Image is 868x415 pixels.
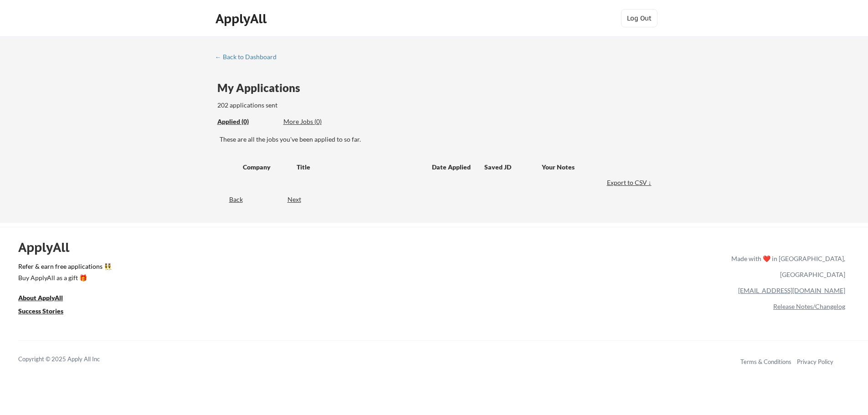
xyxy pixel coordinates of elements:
[18,273,109,284] a: Buy ApplyAll as a gift 🎁
[18,293,76,304] a: About ApplyAll
[18,240,80,255] div: ApplyAll
[18,294,63,302] u: About ApplyAll
[215,54,283,60] div: ← Back to Dashboard
[215,53,283,62] a: ← Back to Dashboard
[217,82,308,93] div: My Applications
[18,306,76,318] a: Success Stories
[484,159,542,175] div: Saved JD
[18,263,541,273] a: Refer & earn free applications 👯‍♀️
[432,163,472,172] div: Date Applied
[283,117,350,126] div: More Jobs (0)
[542,163,646,172] div: Your Notes
[217,117,277,126] div: Applied (0)
[297,163,423,172] div: Title
[773,302,845,310] a: Release Notes/Changelog
[728,251,845,282] div: Made with ❤️ in [GEOGRAPHIC_DATA], [GEOGRAPHIC_DATA]
[607,178,654,187] div: Export to CSV ↓
[217,117,277,127] div: These are all the jobs you've been applied to so far.
[216,11,269,26] div: ApplyAll
[18,275,109,281] div: Buy ApplyAll as a gift 🎁
[18,307,63,315] u: Success Stories
[243,163,288,172] div: Company
[797,358,833,365] a: Privacy Policy
[288,195,312,204] div: Next
[738,287,845,294] a: [EMAIL_ADDRESS][DOMAIN_NAME]
[220,135,654,144] div: These are all the jobs you've been applied to so far.
[283,117,350,127] div: These are job applications we think you'd be a good fit for, but couldn't apply you to automatica...
[621,9,657,27] button: Log Out
[740,358,791,365] a: Terms & Conditions
[215,195,243,204] div: Back
[18,355,123,364] div: Copyright © 2025 Apply All Inc
[217,101,394,110] div: 202 applications sent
